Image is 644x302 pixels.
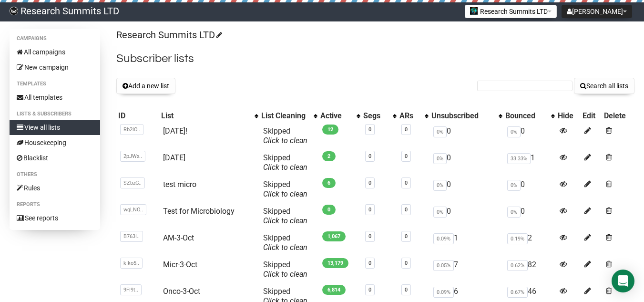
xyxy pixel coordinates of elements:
td: 0 [429,203,504,229]
span: B763I.. [120,231,143,242]
span: Skipped [263,180,307,198]
span: 0.09% [433,287,454,298]
a: 0 [405,153,408,159]
img: bccbfd5974049ef095ce3c15df0eef5a [10,7,18,15]
td: 1 [429,229,504,256]
td: 2 [503,229,556,256]
th: Edit: No sort applied, sorting is disabled [581,109,602,123]
a: See reports [10,210,100,226]
a: Click to clean [263,163,307,172]
th: List: No sort applied, activate to apply an ascending sort [159,109,259,123]
a: All campaigns [10,44,100,60]
th: Unsubscribed: No sort applied, activate to apply an ascending sort [429,109,504,123]
div: Segs [363,111,388,121]
th: List Cleaning: No sort applied, activate to apply an ascending sort [259,109,318,123]
div: Delete [604,111,633,121]
a: [DATE] [163,153,185,162]
span: 0.19% [507,233,528,244]
a: Test for Microbiology [163,207,235,216]
div: Open Intercom Messenger [612,270,634,292]
span: 13,179 [322,258,348,268]
span: 0.09% [433,233,454,244]
div: ARs [399,111,420,121]
span: 0% [507,126,521,137]
li: Reports [10,199,100,210]
a: 0 [368,233,371,240]
a: 0 [405,233,408,240]
span: 0.62% [507,260,528,271]
th: Active: No sort applied, activate to apply an ascending sort [318,109,361,123]
th: Hide: No sort applied, sorting is disabled [556,109,581,123]
a: View all lists [10,120,100,135]
div: Edit [583,111,600,121]
button: Search all lists [574,78,634,94]
td: 0 [429,176,504,203]
h2: Subscriber lists [116,50,634,67]
span: Skipped [263,207,307,225]
div: Hide [558,111,579,121]
button: Add a new list [116,78,175,94]
a: 0 [368,180,371,186]
span: 0.67% [507,287,528,298]
td: 7 [429,256,504,283]
a: 0 [405,287,408,293]
div: ID [118,111,157,121]
th: Segs: No sort applied, activate to apply an ascending sort [361,109,398,123]
li: Templates [10,78,100,90]
div: Active [320,111,352,121]
span: 0.05% [433,260,454,271]
span: 6 [322,178,336,188]
a: Housekeeping [10,135,100,150]
div: Bounced [505,111,546,121]
span: 2 [322,151,336,161]
span: 12 [322,125,338,135]
span: Rb2lO.. [120,124,143,135]
a: Research Summits LTD [116,29,221,41]
div: List [161,111,250,121]
a: 0 [368,260,371,266]
a: 0 [368,126,371,133]
th: Bounced: No sort applied, activate to apply an ascending sort [503,109,556,123]
a: test micro [163,180,196,189]
span: wqLNO.. [120,204,146,215]
a: AM-3-Oct [163,233,194,242]
a: New campaign [10,60,100,75]
a: Click to clean [263,243,307,252]
th: ID: No sort applied, sorting is disabled [116,109,159,123]
li: Lists & subscribers [10,108,100,120]
button: Research Summits LTD [465,5,557,18]
span: 0 [322,205,336,215]
a: Rules [10,180,100,196]
a: Micr-3-Oct [163,260,197,269]
span: 33.33% [507,153,531,164]
a: Click to clean [263,216,307,225]
a: Onco-3-Oct [163,287,200,296]
td: 82 [503,256,556,283]
li: Campaigns [10,33,100,44]
span: Skipped [263,260,307,279]
a: 0 [405,207,408,213]
a: Blacklist [10,150,100,166]
li: Others [10,169,100,180]
span: Skipped [263,126,307,145]
th: Delete: No sort applied, sorting is disabled [602,109,634,123]
span: 0% [433,126,447,137]
td: 0 [429,123,504,149]
a: 0 [368,207,371,213]
th: ARs: No sort applied, activate to apply an ascending sort [398,109,429,123]
a: 0 [405,126,408,133]
td: 0 [503,203,556,229]
a: 0 [405,180,408,186]
div: List Cleaning [261,111,309,121]
a: Click to clean [263,270,307,279]
td: 1 [503,149,556,176]
a: 0 [405,260,408,266]
td: 0 [429,149,504,176]
a: Click to clean [263,136,307,145]
span: 0% [433,207,447,218]
span: 6,814 [322,285,346,295]
a: 0 [368,153,371,159]
td: 0 [503,123,556,149]
div: Unsubscribed [431,111,494,121]
a: [DATE]! [163,126,187,135]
